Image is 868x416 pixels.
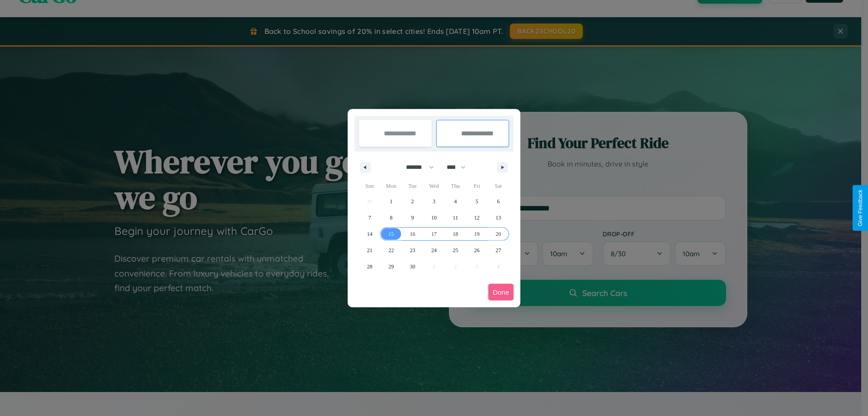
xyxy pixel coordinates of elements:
[380,179,401,193] span: Mon
[402,226,423,242] button: 16
[402,210,423,226] button: 9
[359,210,380,226] button: 7
[388,226,394,242] span: 15
[466,193,487,210] button: 5
[453,210,458,226] span: 11
[453,242,458,258] span: 25
[368,210,371,226] span: 7
[454,193,457,210] span: 4
[402,179,423,193] span: Tue
[431,210,437,226] span: 10
[380,193,401,210] button: 1
[423,226,444,242] button: 17
[466,242,487,258] button: 26
[423,193,444,210] button: 3
[433,193,435,210] span: 3
[495,226,501,242] span: 20
[367,258,373,275] span: 28
[402,193,423,210] button: 2
[488,226,509,242] button: 20
[488,242,509,258] button: 27
[488,179,509,193] span: Sat
[388,258,394,275] span: 29
[423,210,444,226] button: 10
[476,193,478,210] span: 5
[367,226,373,242] span: 14
[380,226,401,242] button: 15
[488,210,509,226] button: 13
[410,242,415,258] span: 23
[390,193,392,210] span: 1
[411,193,414,210] span: 2
[367,242,373,258] span: 21
[495,242,501,258] span: 27
[445,226,466,242] button: 18
[390,210,392,226] span: 8
[359,179,380,193] span: Sun
[497,193,500,210] span: 6
[423,179,444,193] span: Wed
[380,258,401,275] button: 29
[410,258,415,275] span: 30
[495,210,501,226] span: 13
[466,210,487,226] button: 12
[423,242,444,258] button: 24
[488,193,509,210] button: 6
[402,242,423,258] button: 23
[474,226,480,242] span: 19
[380,242,401,258] button: 22
[466,179,487,193] span: Fri
[359,242,380,258] button: 21
[445,179,466,193] span: Thu
[431,226,437,242] span: 17
[474,210,480,226] span: 12
[857,190,863,226] div: Give Feedback
[388,242,394,258] span: 22
[474,242,480,258] span: 26
[488,284,514,301] button: Done
[411,210,414,226] span: 9
[359,258,380,275] button: 28
[402,258,423,275] button: 30
[445,193,466,210] button: 4
[466,226,487,242] button: 19
[359,226,380,242] button: 14
[445,210,466,226] button: 11
[380,210,401,226] button: 8
[431,242,437,258] span: 24
[445,242,466,258] button: 25
[453,226,458,242] span: 18
[410,226,415,242] span: 16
